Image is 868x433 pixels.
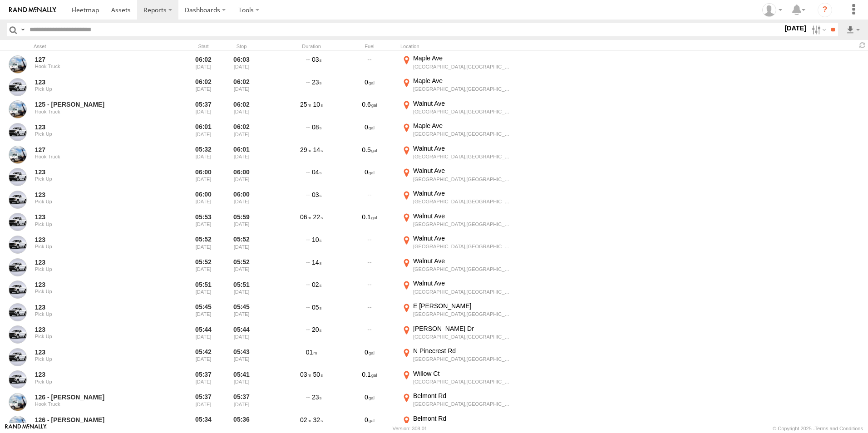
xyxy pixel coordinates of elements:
div: [GEOGRAPHIC_DATA],[GEOGRAPHIC_DATA] [413,108,513,115]
label: Click to View Event Location [400,392,514,413]
label: Click to View Event Location [400,257,514,278]
label: Click to View Event Location [400,77,514,98]
div: Entered prior to selected date range [186,302,221,323]
label: Click to View Event Location [400,167,514,187]
span: 01 [306,349,317,356]
div: Entered prior to selected date range [186,99,221,120]
label: Click to View Event Location [400,234,514,255]
div: Hook Truck [35,109,159,114]
div: Ed Pruneda [759,3,785,17]
a: 123 [35,325,159,334]
a: 123 [35,123,159,131]
span: 32 [313,416,323,423]
div: Walnut Ave [413,167,513,175]
div: 0.1 [342,212,397,233]
div: Walnut Ave [413,234,513,242]
div: Hook Truck [35,401,159,407]
div: 05:43 [DATE] [224,347,259,368]
div: Pick Up [35,311,159,317]
div: 05:41 [DATE] [224,369,259,390]
a: 123 [35,213,159,221]
label: Export results as... [845,23,861,36]
span: 22 [313,213,323,221]
div: Pick Up [35,221,159,227]
img: rand-logo.svg [9,7,56,13]
div: Entered prior to selected date range [186,325,221,345]
div: 05:51 [DATE] [224,279,259,300]
div: Pick Up [35,334,159,339]
div: Pick Up [35,379,159,384]
label: Click to View Event Location [400,54,514,75]
label: Search Query [19,23,26,36]
div: Pick Up [35,356,159,362]
div: Entered prior to selected date range [186,347,221,368]
div: Entered prior to selected date range [186,234,221,255]
span: 03 [312,56,321,63]
a: 123 [35,370,159,379]
div: 0 [342,392,397,413]
div: Entered prior to selected date range [186,392,221,413]
label: Search Filter Options [808,23,828,36]
div: Walnut Ave [413,279,513,287]
div: Maple Ave [413,77,513,85]
span: 25 [300,101,311,108]
div: Pick Up [35,176,159,182]
span: 23 [312,79,321,86]
div: E [PERSON_NAME] [413,302,513,310]
a: 127 [35,146,159,154]
span: 10 [313,101,323,108]
div: [GEOGRAPHIC_DATA],[GEOGRAPHIC_DATA] [413,86,513,92]
div: [GEOGRAPHIC_DATA],[GEOGRAPHIC_DATA] [413,221,513,227]
div: Pick Up [35,244,159,249]
div: Walnut Ave [413,212,513,220]
div: Entered prior to selected date range [186,279,221,300]
a: 123 [35,258,159,266]
div: 05:52 [DATE] [224,234,259,255]
div: Version: 308.01 [393,426,427,431]
div: 06:02 [DATE] [224,77,259,98]
span: 14 [313,146,323,153]
div: Entered prior to selected date range [186,189,221,210]
div: [GEOGRAPHIC_DATA],[GEOGRAPHIC_DATA] [413,131,513,137]
div: Walnut Ave [413,257,513,265]
div: Entered prior to selected date range [186,212,221,233]
span: 06 [300,213,311,221]
div: [GEOGRAPHIC_DATA],[GEOGRAPHIC_DATA] [413,401,513,407]
label: Click to View Event Location [400,144,514,165]
span: 14 [312,259,321,266]
div: Entered prior to selected date range [186,167,221,187]
div: Entered prior to selected date range [186,257,221,278]
div: Entered prior to selected date range [186,77,221,98]
a: Visit our Website [5,424,47,433]
div: [GEOGRAPHIC_DATA],[GEOGRAPHIC_DATA] [413,334,513,340]
div: Pick Up [35,289,159,294]
a: Terms and Conditions [815,426,863,431]
span: 29 [300,146,311,153]
div: [GEOGRAPHIC_DATA],[GEOGRAPHIC_DATA] [413,379,513,385]
i: ? [818,3,832,17]
div: 06:03 [DATE] [224,54,259,75]
a: 123 [35,280,159,289]
div: Hook Truck [35,154,159,159]
div: 06:00 [DATE] [224,189,259,210]
span: 20 [312,326,321,333]
a: 123 [35,78,159,86]
label: Click to View Event Location [400,189,514,210]
div: [GEOGRAPHIC_DATA],[GEOGRAPHIC_DATA] [413,356,513,362]
div: [GEOGRAPHIC_DATA],[GEOGRAPHIC_DATA] [413,64,513,70]
a: 125 - [PERSON_NAME] [35,100,159,108]
div: Belmont Rd [413,392,513,400]
div: Walnut Ave [413,144,513,153]
div: 05:59 [DATE] [224,212,259,233]
div: © Copyright 2025 - [773,426,863,431]
label: Click to View Event Location [400,99,514,120]
span: 03 [312,191,321,198]
a: 127 [35,55,159,64]
label: Click to View Event Location [400,325,514,345]
div: Belmont Rd [413,414,513,423]
label: Click to View Event Location [400,347,514,368]
span: 50 [313,371,323,378]
span: 08 [312,123,321,131]
a: 126 - [PERSON_NAME] [35,416,159,424]
span: 04 [312,168,321,176]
